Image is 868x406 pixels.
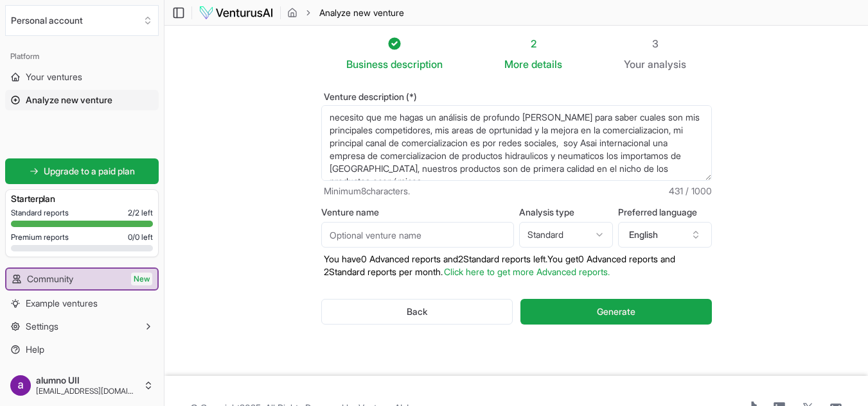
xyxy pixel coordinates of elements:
p: You have 0 Advanced reports and 2 Standard reports left. Y ou get 0 Advanced reports and 2 Standa... [321,253,712,278]
span: Help [26,343,44,356]
div: 2 [504,36,562,51]
label: Preferred language [618,208,712,217]
span: Premium reports [11,232,69,242]
button: English [618,222,712,248]
a: Your ventures [5,67,159,87]
span: 0 / 0 left [128,232,153,242]
span: Generate [597,305,635,318]
a: CommunityNew [6,269,157,289]
div: 3 [624,36,686,51]
span: Your [624,56,645,72]
img: logo [199,5,274,21]
label: Venture description (*) [321,92,712,101]
button: Generate [520,299,711,325]
span: More [504,56,529,72]
span: Business [346,56,388,72]
span: Your ventures [26,71,82,83]
span: Analyze new venture [26,94,112,106]
img: ACg8ocIe0mkqOPHg1IVePHrNpvPNtZZJBV3sa613gIK2p-PCYCV4YA=s96-c [10,375,31,396]
span: description [391,58,443,71]
span: 431 / 1000 [669,185,712,198]
span: Minimum 8 characters. [324,185,410,198]
a: Analyze new venture [5,90,159,110]
a: Upgrade to a paid plan [5,158,159,184]
a: Help [5,339,159,360]
div: Platform [5,46,159,67]
a: Click here to get more Advanced reports. [444,266,610,277]
span: Settings [26,320,58,333]
input: Optional venture name [321,222,514,248]
label: Venture name [321,208,514,217]
nav: breadcrumb [287,6,404,19]
span: [EMAIL_ADDRESS][DOMAIN_NAME] [36,386,138,396]
button: Select an organization [5,5,159,36]
span: Upgrade to a paid plan [44,165,135,178]
button: Back [321,299,513,325]
button: alumno UII[EMAIL_ADDRESS][DOMAIN_NAME] [5,370,159,401]
button: Settings [5,316,159,337]
span: Analyze new venture [319,6,404,19]
span: alumno UII [36,375,138,386]
span: Standard reports [11,208,69,218]
h3: Starter plan [11,192,153,205]
span: analysis [648,58,686,71]
label: Analysis type [519,208,613,217]
span: Community [27,273,73,285]
span: New [131,273,152,285]
span: Example ventures [26,297,98,310]
span: details [531,58,562,71]
a: Example ventures [5,293,159,314]
span: 2 / 2 left [128,208,153,218]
